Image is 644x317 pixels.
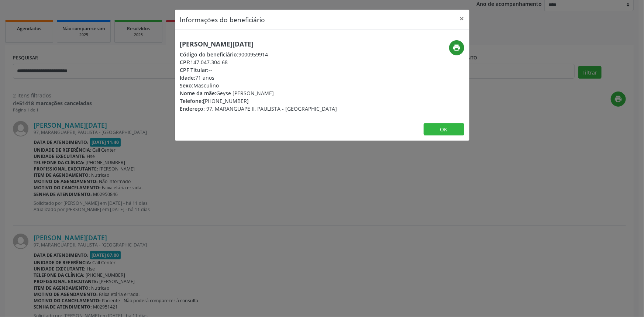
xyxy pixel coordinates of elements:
span: Idade: [180,74,196,81]
span: Sexo: [180,82,194,89]
button: Close [455,10,469,28]
span: CPF Titular: [180,66,209,73]
span: 97, MARANGUAPE II, PAULISTA - [GEOGRAPHIC_DATA] [207,105,337,112]
div: 147.047.304-68 [180,58,337,66]
span: CPF: [180,59,191,66]
button: OK [424,123,464,136]
span: Endereço: [180,105,205,112]
div: Masculino [180,82,337,89]
div: 9000959914 [180,51,337,58]
span: Telefone: [180,97,203,104]
span: Código do beneficiário: [180,51,239,58]
i: print [452,44,461,52]
h5: [PERSON_NAME][DATE] [180,40,337,48]
div: 71 anos [180,74,337,82]
div: Geyse [PERSON_NAME] [180,89,337,97]
div: -- [180,66,337,74]
button: print [449,40,464,55]
h5: Informações do beneficiário [180,15,265,24]
div: [PHONE_NUMBER] [180,97,337,105]
span: Nome da mãe: [180,90,217,97]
